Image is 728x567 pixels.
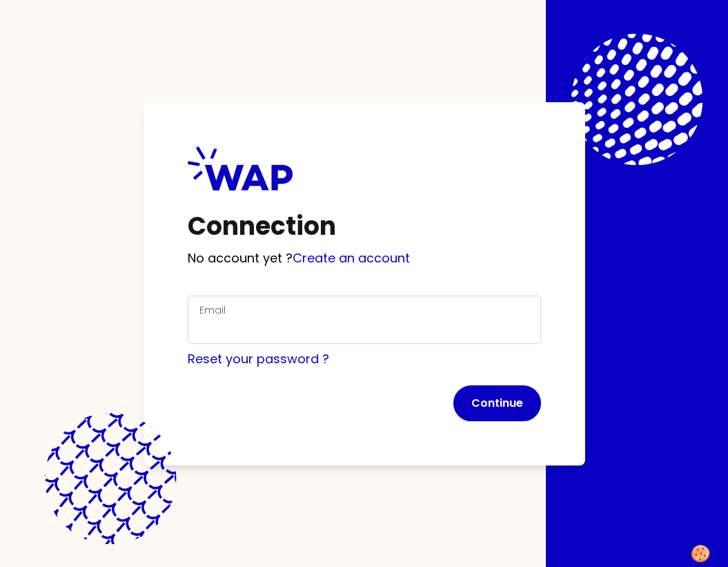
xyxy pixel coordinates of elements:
[188,249,541,268] p: No account yet ?
[188,350,329,367] a: Reset your password ?
[293,249,410,267] a: Create an account
[188,213,541,240] h1: Connection
[453,385,541,421] button: Continue
[199,303,226,317] label: Email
